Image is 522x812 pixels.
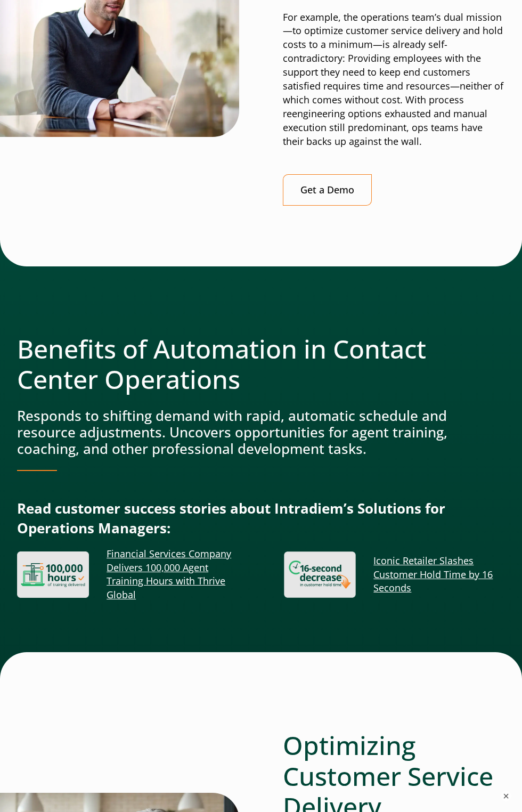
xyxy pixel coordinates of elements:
a: Get a Demo [283,174,372,206]
a: Link opens in a new window [373,554,493,595]
h3: Responds to shifting demand with rapid, automatic schedule and resource adjustments. Uncovers opp... [17,408,505,458]
a: Link opens in a new window [107,547,231,602]
h2: Benefits of Automation in Contact Center Operations [17,334,505,395]
p: For example, the operations team’s dual mission—to optimize customer service delivery and hold co... [283,11,505,149]
strong: Read customer success stories about Intradiem’s Solutions for Operations Managers: [17,499,445,538]
a: Link opens in a new window [284,551,356,598]
button: × [501,791,511,801]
